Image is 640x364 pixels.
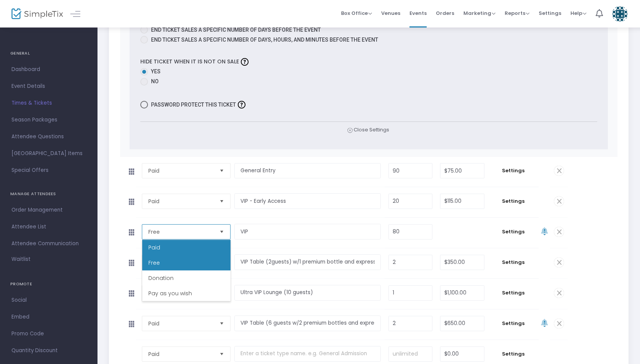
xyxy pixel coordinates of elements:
[492,228,535,236] span: Settings
[492,167,535,175] span: Settings
[11,312,86,322] span: Embed
[440,194,484,209] input: Price
[10,186,87,202] h4: MANAGE ATTENDEES
[381,3,400,23] span: Venues
[10,46,87,61] h4: GENERAL
[570,10,586,17] span: Help
[11,239,86,249] span: Attendee Communication
[234,224,380,239] input: Enter a ticket type name. e.g. General Admission
[148,197,214,205] span: Paid
[148,320,214,327] span: Paid
[440,286,484,300] input: Price
[389,347,432,361] input: unlimited
[216,347,227,361] button: Select
[216,225,227,239] button: Select
[148,274,174,282] span: Donation
[10,277,87,292] h4: PROMOTE
[11,256,31,263] span: Waitlist
[492,350,535,358] span: Settings
[11,132,86,142] span: Attendee Questions
[11,329,86,339] span: Promo Code
[234,163,380,179] input: Enter a ticket type name. e.g. General Admission
[492,259,535,266] span: Settings
[492,197,535,205] span: Settings
[11,165,86,175] span: Special Offers
[151,37,378,43] span: End ticket sales a specific number of days, hours, and minutes before the event
[11,222,86,232] span: Attendee List
[148,244,160,251] span: Paid
[140,56,250,68] label: Hide ticket when it is not on sale
[148,78,159,86] span: No
[216,194,227,209] button: Select
[440,316,484,331] input: Price
[436,3,454,23] span: Orders
[238,101,245,108] img: question-mark
[440,347,484,361] input: Price
[148,228,214,236] span: Free
[148,167,214,175] span: Paid
[148,68,161,76] span: Yes
[148,350,214,358] span: Paid
[241,58,249,66] img: question-mark
[11,205,86,215] span: Order Management
[341,10,372,17] span: Box Office
[148,290,192,297] span: Pay as you wish
[148,259,160,267] span: Free
[234,315,380,331] input: Enter a ticket type name. e.g. General Admission
[11,295,86,305] span: Social
[440,163,484,178] input: Price
[216,163,227,178] button: Select
[11,98,86,108] span: Times & Tickets
[151,27,321,33] span: End ticket sales a specific number of days before the event
[539,3,561,23] span: Settings
[11,346,86,356] span: Quantity Discount
[234,346,380,362] input: Enter a ticket type name. e.g. General Admission
[216,316,227,331] button: Select
[151,100,236,109] span: Password protect this ticket
[505,10,530,17] span: Reports
[11,65,86,74] span: Dashboard
[463,10,495,17] span: Marketing
[234,254,380,270] input: Enter a ticket type name. e.g. General Admission
[440,255,484,270] input: Price
[492,289,535,297] span: Settings
[234,285,380,301] input: Enter a ticket type name. e.g. General Admission
[409,3,427,23] span: Events
[492,320,535,327] span: Settings
[11,149,86,159] span: [GEOGRAPHIC_DATA] Items
[348,126,389,134] span: Close Settings
[234,193,380,209] input: Enter a ticket type name. e.g. General Admission
[11,115,86,125] span: Season Packages
[11,81,86,91] span: Event Details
